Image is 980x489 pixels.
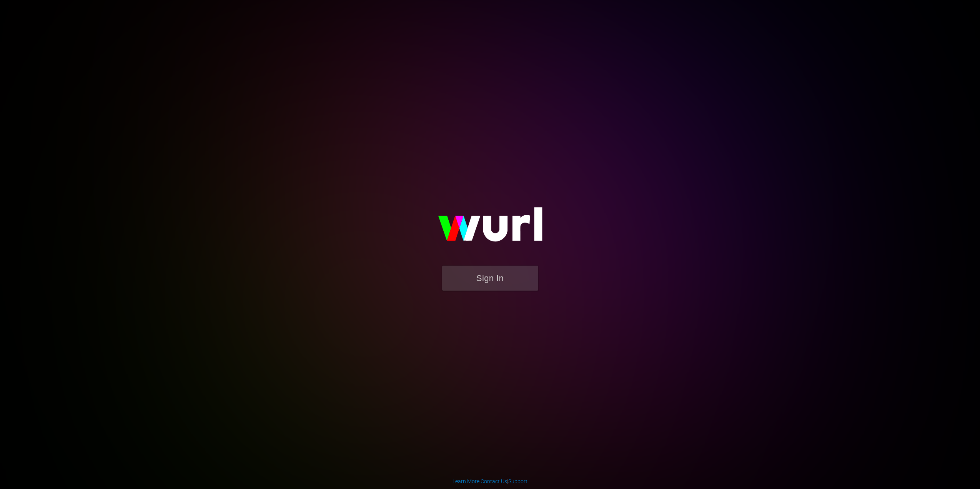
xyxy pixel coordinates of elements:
button: Sign In [442,266,538,291]
img: wurl-logo-on-black-223613ac3d8ba8fe6dc639794a292ebdb59501304c7dfd60c99c58986ef67473.svg [413,191,567,265]
a: Contact Us [481,478,507,484]
a: Support [508,478,527,484]
div: | | [453,477,527,485]
a: Learn More [453,478,479,484]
